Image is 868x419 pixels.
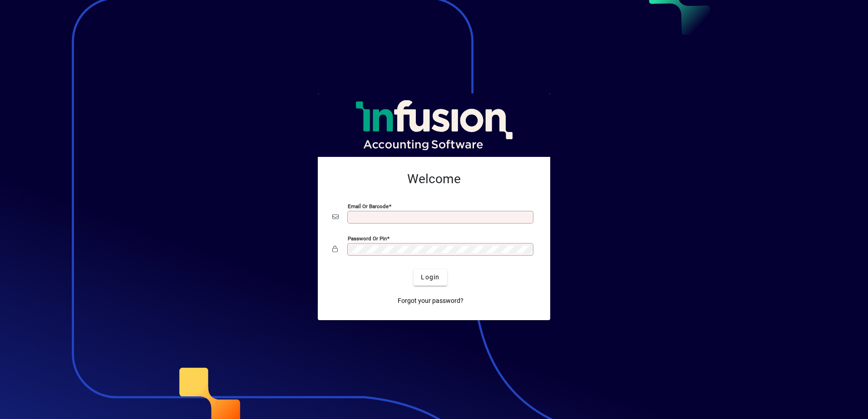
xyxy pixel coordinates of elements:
[348,235,387,241] mat-label: Password or Pin
[348,203,389,209] mat-label: Email or Barcode
[332,171,536,187] h2: Welcome
[398,296,464,306] span: Forgot your password?
[394,293,467,309] a: Forgot your password?
[414,269,447,286] button: Login
[421,273,439,282] span: Login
